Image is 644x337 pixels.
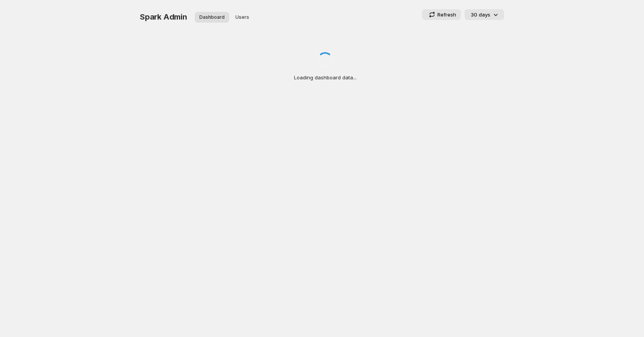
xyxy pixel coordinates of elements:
button: Refresh [422,9,461,20]
span: Spark Admin [140,12,187,21]
button: Dashboard overview [195,12,229,23]
p: Loading dashboard data... [294,74,356,81]
span: Dashboard [199,14,225,20]
button: 30 days [465,9,504,20]
p: Refresh [437,11,456,18]
p: 30 days [471,11,490,18]
button: User management [231,12,254,23]
span: Users [235,14,249,20]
